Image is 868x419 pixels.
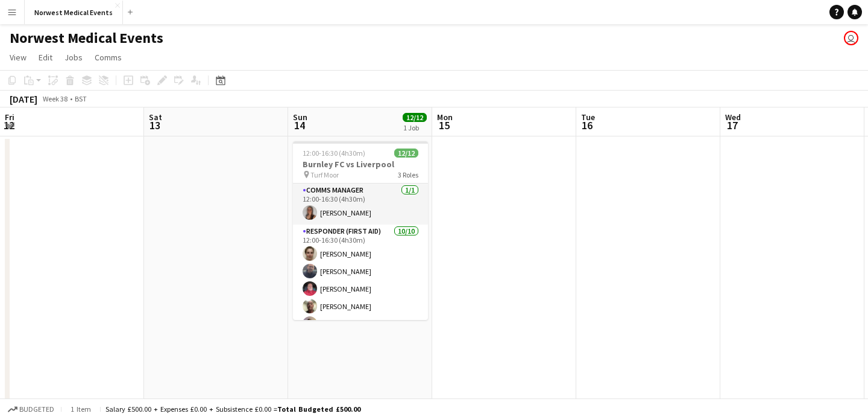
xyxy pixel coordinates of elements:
h1: Norwest Medical Events [10,29,163,47]
span: 1 item [66,405,95,414]
span: Budgeted [19,405,54,414]
div: Salary £500.00 + Expenses £0.00 + Subsistence £0.00 = [105,405,360,414]
a: Edit [34,50,57,65]
span: Fri [5,112,14,123]
span: 16 [579,118,595,132]
span: Tue [581,112,595,123]
span: Wed [725,112,741,123]
span: 14 [291,118,307,132]
span: View [10,52,27,63]
span: 17 [723,118,741,132]
button: Norwest Medical Events [25,1,123,24]
span: Week 38 [40,94,70,103]
div: [DATE] [10,93,37,105]
a: Comms [90,50,127,65]
span: Turf Moor [310,170,339,179]
span: Total Budgeted £500.00 [277,405,360,414]
span: Sat [149,112,162,123]
span: 12 [3,118,14,132]
span: 15 [435,118,453,132]
span: 12:00-16:30 (4h30m) [303,149,365,158]
div: 1 Job [403,123,426,132]
app-card-role: Comms Manager1/112:00-16:30 (4h30m)[PERSON_NAME] [293,184,428,225]
span: Sun [293,112,307,123]
span: Jobs [64,52,83,63]
button: Budgeted [6,403,56,416]
span: 3 Roles [398,170,418,179]
h3: Burnley FC vs Liverpool [293,159,428,170]
span: 13 [147,118,162,132]
app-job-card: 12:00-16:30 (4h30m)12/12Burnley FC vs Liverpool Turf Moor3 RolesComms Manager1/112:00-16:30 (4h30... [293,141,428,320]
span: Comms [95,52,122,63]
a: Jobs [60,50,87,65]
span: 12/12 [394,149,418,158]
a: View [5,50,31,65]
span: 12/12 [403,113,427,122]
div: BST [75,94,87,103]
app-user-avatar: Rory Murphy [844,31,858,45]
span: Edit [39,52,52,63]
span: Mon [437,112,453,123]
